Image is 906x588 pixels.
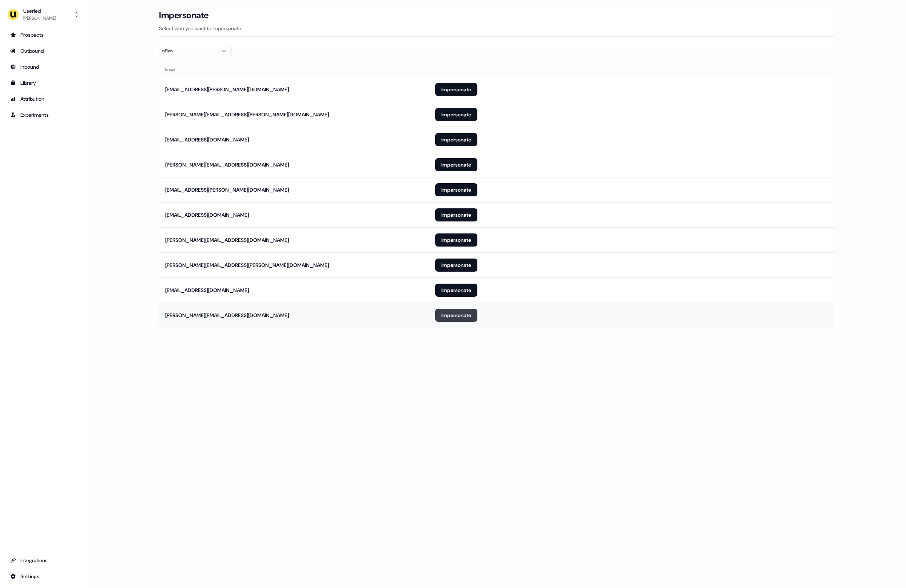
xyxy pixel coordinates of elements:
button: Impersonate [435,208,477,221]
div: [EMAIL_ADDRESS][DOMAIN_NAME] [165,287,249,294]
div: Attribution [10,95,77,103]
div: Integrations [10,557,77,564]
h3: Impersonate [159,10,209,21]
div: [EMAIL_ADDRESS][DOMAIN_NAME] [165,211,249,219]
div: [PERSON_NAME][EMAIL_ADDRESS][PERSON_NAME][DOMAIN_NAME] [165,111,329,118]
div: [PERSON_NAME] [23,15,56,22]
button: Impersonate [435,108,477,121]
p: Select who you want to impersonate [159,25,834,32]
div: [PERSON_NAME][EMAIL_ADDRESS][DOMAIN_NAME] [165,161,289,168]
button: Userled[PERSON_NAME] [6,6,81,23]
div: Library [10,79,77,87]
button: Impersonate [435,133,477,146]
button: Impersonate [435,259,477,272]
div: [EMAIL_ADDRESS][DOMAIN_NAME] [165,136,249,143]
a: Go to outbound experience [6,45,81,57]
button: Impersonate [435,83,477,96]
div: Inbound [10,63,77,71]
button: Impersonate [435,183,477,196]
a: Go to experiments [6,109,81,121]
div: Userled [23,7,56,15]
button: Impersonate [435,284,477,297]
a: Go to integrations [6,571,81,582]
div: [PERSON_NAME][EMAIL_ADDRESS][DOMAIN_NAME] [165,236,289,244]
button: Impersonate [435,233,477,247]
div: [EMAIL_ADDRESS][PERSON_NAME][DOMAIN_NAME] [165,86,289,93]
div: Prospects [10,31,77,39]
div: Outbound [10,47,77,55]
div: [EMAIL_ADDRESS][PERSON_NAME][DOMAIN_NAME] [165,186,289,193]
a: Go to templates [6,77,81,89]
a: Go to attribution [6,93,81,105]
a: Go to integrations [6,555,81,566]
div: [PERSON_NAME][EMAIL_ADDRESS][PERSON_NAME][DOMAIN_NAME] [165,261,329,269]
div: Experiments [10,111,77,119]
th: Email [159,62,429,77]
button: Impersonate [435,158,477,171]
a: Go to Inbound [6,61,81,73]
button: Impersonate [435,309,477,322]
div: nPlan [162,47,217,55]
button: nPlan [159,46,232,56]
div: [PERSON_NAME][EMAIL_ADDRESS][DOMAIN_NAME] [165,312,289,319]
div: Settings [10,573,77,580]
a: Go to prospects [6,29,81,41]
